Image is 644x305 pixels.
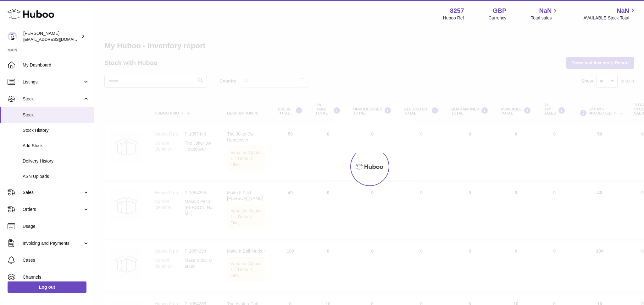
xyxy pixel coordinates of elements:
span: Stock [23,96,83,102]
span: Total sales [531,15,559,21]
span: NaN [617,7,629,15]
a: NaN Total sales [531,7,559,21]
div: Currency [489,15,507,21]
span: NaN [539,7,552,15]
span: Usage [23,223,89,229]
a: NaN AVAILABLE Stock Total [583,7,636,21]
img: don@skinsgolf.com [8,32,17,41]
span: Cases [23,257,89,263]
span: Channels [23,274,89,280]
span: Stock [23,112,89,118]
span: ASN Uploads [23,174,89,179]
span: Stock History [23,127,89,133]
a: Log out [8,281,86,293]
span: AVAILABLE Stock Total [583,15,636,21]
strong: GBP [493,7,506,15]
span: Add Stock [23,143,89,149]
div: [PERSON_NAME] [23,30,80,42]
div: Huboo Ref [443,15,464,21]
span: Invoicing and Payments [23,240,83,246]
span: My Dashboard [23,62,89,68]
strong: 8257 [450,7,464,15]
span: [EMAIL_ADDRESS][DOMAIN_NAME] [23,37,92,42]
span: Listings [23,79,83,85]
span: Orders [23,206,83,212]
span: Sales [23,190,83,195]
span: Delivery History [23,158,89,164]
